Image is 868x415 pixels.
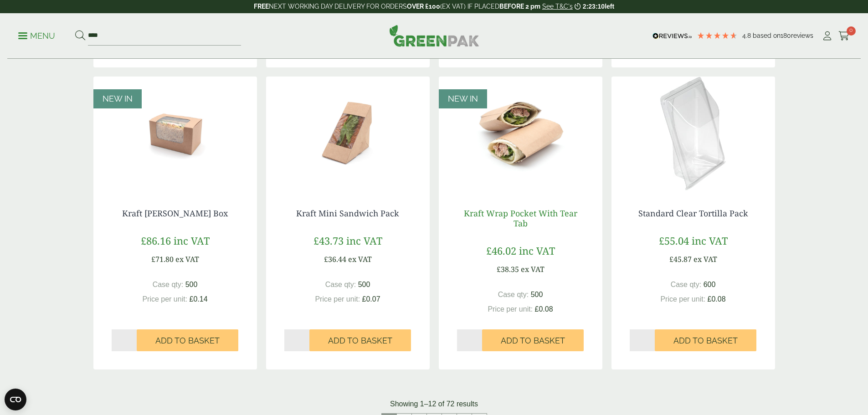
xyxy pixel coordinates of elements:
button: Add to Basket [309,329,411,351]
p: Menu [18,31,55,41]
button: Open CMP widget [5,389,26,410]
span: £43.73 [313,234,344,247]
span: Case qty: [498,291,529,298]
a: Standard Clear Tortilla Pack [638,208,748,219]
span: Case qty: [671,281,702,288]
span: left [605,3,614,10]
span: £36.44 [324,254,346,264]
span: 2:23:10 [583,3,605,10]
img: 5430063B Kraft Mini Sandwich Pack Closed with food contents [266,77,430,190]
span: 500 [185,281,198,288]
span: 500 [358,281,370,288]
span: £38.35 [497,264,519,274]
strong: BEFORE 2 pm [499,3,540,10]
span: ex VAT [348,254,372,264]
span: Case qty: [153,281,184,288]
i: My Account [822,31,833,41]
div: 4.78 Stars [697,31,738,40]
a: Kraft [PERSON_NAME] Box [122,208,228,219]
span: £86.16 [141,234,171,247]
a: Menu [18,31,55,40]
span: inc VAT [346,234,382,247]
img: 5430063A Kraft Bloomer Sandwich Box Closed with sandwich contents [93,77,257,190]
img: REVIEWS.io [652,33,692,39]
span: Price per unit: [660,295,705,303]
a: 0 [838,29,850,43]
img: 2530049 Standard Clear Totilla Pack [611,77,775,190]
span: inc VAT [692,234,728,247]
span: Price per unit: [488,305,533,313]
i: Cart [838,31,850,41]
span: £0.14 [190,295,208,303]
span: £0.08 [535,305,553,313]
button: Add to Basket [655,329,756,351]
span: NEW IN [448,94,478,103]
span: 600 [704,281,716,288]
span: Add to Basket [501,336,565,346]
span: ex VAT [175,254,199,264]
span: Add to Basket [155,336,220,346]
span: inc VAT [174,234,210,247]
strong: OVER £100 [407,3,440,10]
span: £0.08 [708,295,726,303]
span: £0.07 [362,295,380,303]
span: 0 [847,26,856,36]
span: Add to Basket [328,336,392,346]
span: 4.8 [742,32,753,39]
span: Based on [753,32,781,39]
span: £46.02 [486,244,516,257]
span: Price per unit: [142,295,187,303]
button: Add to Basket [482,329,584,351]
span: Add to Basket [673,336,738,346]
span: 180 [781,32,791,39]
img: GreenPak Supplies [389,25,479,46]
a: See T&C's [542,3,573,10]
span: Price per unit: [315,295,360,303]
span: ex VAT [693,254,717,264]
p: Showing 1–12 of 72 results [390,399,478,410]
span: £71.80 [151,254,174,264]
span: ex VAT [521,264,544,274]
span: inc VAT [519,244,555,257]
span: 500 [531,291,543,298]
a: Kraft Mini Sandwich Pack [296,208,399,219]
span: reviews [791,32,813,39]
span: Case qty: [325,281,356,288]
span: £55.04 [659,234,689,247]
strong: FREE [254,3,269,10]
a: Kraft Wrap Pocket With Tear Tab [464,208,577,229]
img: 5430063G Kraft Wrap Pocket with Wrap Contents Opened [439,77,602,190]
span: NEW IN [103,94,133,103]
span: £45.87 [669,254,692,264]
button: Add to Basket [137,329,238,351]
